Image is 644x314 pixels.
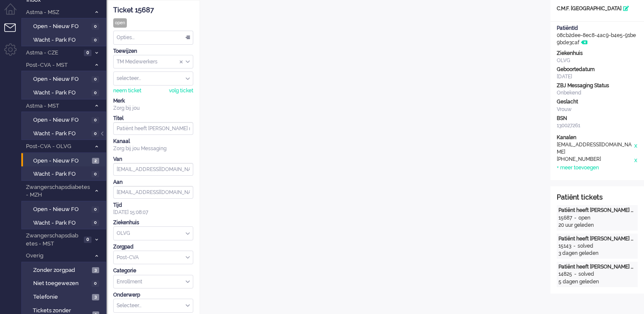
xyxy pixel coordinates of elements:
span: Wacht - Park FO [33,170,89,178]
span: Astma - CZE [25,49,81,57]
div: open [578,214,590,222]
div: Kanaal [113,138,193,145]
span: 0 [92,23,99,30]
span: 0 [84,237,92,243]
span: 3 [92,267,99,274]
body: Rich Text Area. Press ALT-0 for help. [3,3,335,18]
div: Ziekenhuis [113,219,193,226]
li: Admin menu [4,43,23,63]
span: Telefonie [33,293,90,301]
a: Zonder zorgpad 3 [25,265,106,274]
span: 0 [92,131,99,137]
a: Open - Nieuw FO 0 [25,115,106,124]
span: Zwangerschapsdiabetes - MST [25,232,81,248]
div: Aan [113,179,193,186]
div: x [633,141,638,156]
span: 0 [92,90,99,96]
div: 20 uur geleden [558,222,636,229]
a: Open - Nieuw FO 0 [25,204,106,214]
span: Post-CVA - MST [25,61,91,69]
div: PatiëntId [557,25,638,32]
div: neem ticket [113,87,141,94]
a: Wacht - Park FO 0 [25,88,106,97]
div: 130027261 [557,122,638,129]
div: - [571,243,578,250]
span: Open - Nieuw FO [33,206,89,214]
a: Wacht - Park FO 0 [25,169,106,178]
span: Open - Nieuw FO [33,75,89,83]
a: Open - Nieuw FO 0 [25,74,106,83]
span: Wacht - Park FO [33,219,89,227]
div: Assign User [113,71,193,86]
div: Onderwerp [113,291,193,299]
span: Open - Nieuw FO [33,116,89,124]
div: [PHONE_NUMBER] [557,156,633,164]
div: Ticket 15687 [113,6,193,15]
div: Vrouw [557,106,638,113]
span: 0 [92,220,99,226]
div: C.M.F. [GEOGRAPHIC_DATA] [550,5,644,12]
div: volg ticket [169,87,193,94]
span: Open - Nieuw FO [33,157,90,165]
span: Open - Nieuw FO [33,23,89,31]
div: Categorie [113,267,193,274]
span: 0 [92,37,99,43]
div: Kanalen [557,134,638,141]
a: Telefonie 3 [25,292,106,301]
span: 2 [92,158,99,164]
div: Geboortedatum [557,66,638,73]
div: 14825 [558,271,572,278]
span: Astma - MST [25,102,91,110]
span: 0 [92,76,99,83]
div: Patiënt heeft [PERSON_NAME] nog niet geactiveerd. Herinnering 3 [558,207,636,214]
div: Patiënt heeft [PERSON_NAME] nog niet geactiveerd. Herinnering 2 [558,235,636,243]
span: Niet toegewezen [33,280,89,288]
span: Overig [25,252,91,260]
a: Wacht - Park FO 0 [25,35,106,44]
div: Patiënt tickets [557,193,638,203]
div: Patiënt heeft [PERSON_NAME] nog niet geactiveerd. Herinnering 1 [558,263,636,271]
div: Merk [113,97,193,105]
div: Tijd [113,202,193,209]
a: Open - Nieuw FO 0 [25,21,106,31]
div: Geslacht [557,98,638,106]
span: Wacht - Park FO [33,89,89,97]
div: - [572,214,578,222]
span: Zwangerschapsdiabetes - MZH [25,183,91,199]
div: x [633,156,638,164]
div: 15143 [558,243,571,250]
a: Open - Nieuw FO 2 [25,156,106,165]
li: Tickets menu [4,23,23,43]
div: Assign Group [113,55,193,69]
span: Wacht - Park FO [33,36,89,44]
span: Zonder zorgpad [33,266,90,274]
div: BSN [557,115,638,122]
span: 0 [84,50,92,56]
div: 08cb2dee-8ec8-4ac9-b4e5-91be9bde3caf [550,25,644,46]
span: Astma - MSZ [25,9,91,17]
div: OLVG [557,57,638,64]
span: Wacht - Park FO [33,130,89,138]
div: Zorgpad [113,243,193,251]
span: 0 [92,280,99,287]
span: 0 [92,206,99,213]
div: 3 dagen geleden [558,250,636,257]
div: Ziekenhuis [557,50,638,57]
div: solved [578,243,593,250]
span: Post-CVA - OLVG [25,143,91,151]
div: - [572,271,578,278]
div: 5 dagen geleden [558,278,636,285]
div: open [113,18,127,28]
div: solved [578,271,594,278]
div: Zorg bij jou Messaging [113,145,193,152]
div: Onbekend [557,89,638,97]
div: Titel [113,115,193,122]
span: 3 [92,294,99,300]
div: Zorg bij jou [113,105,193,112]
div: ZBJ Messaging Status [557,82,638,89]
div: Van [113,156,193,163]
span: 0 [92,171,99,177]
a: Wacht - Park FO 0 [25,128,106,138]
div: + meer toevoegen [557,164,599,171]
div: [DATE] 15:08:07 [113,202,193,216]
